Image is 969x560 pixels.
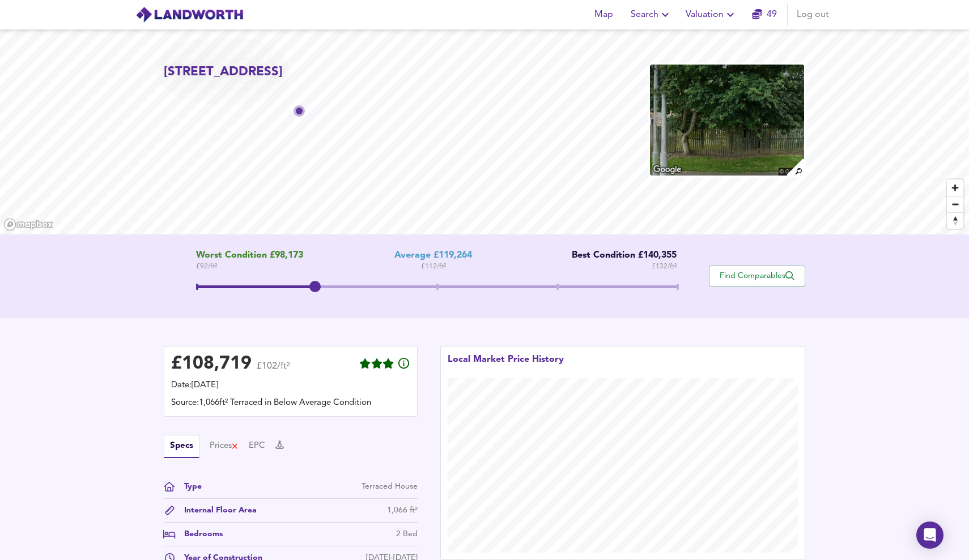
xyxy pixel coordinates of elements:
[792,3,834,26] button: Log out
[175,528,223,540] div: Bedrooms
[631,7,672,23] span: Search
[686,7,737,23] span: Valuation
[210,440,239,452] button: Prices
[916,521,943,549] div: Open Intercom Messenger
[947,196,963,212] button: Zoom out
[652,261,677,272] span: £ 132 / ft²
[746,3,783,26] button: 49
[171,397,410,409] div: Source: 1,066ft² Terraced in Below Average Condition
[752,7,777,23] a: 49
[175,505,257,516] div: Internal Floor Area
[947,212,963,229] button: Reset bearing to north
[175,481,202,493] div: Type
[947,213,963,229] span: Reset bearing to north
[448,353,564,378] div: Local Market Price History
[396,528,418,540] div: 2 Bed
[649,63,805,177] img: property
[362,481,418,493] div: Terraced House
[249,440,265,452] button: EPC
[715,271,799,281] span: Find Comparables
[196,250,303,261] span: Worst Condition £98,173
[164,63,283,81] h2: [STREET_ADDRESS]
[585,3,622,26] button: Map
[563,250,677,261] div: Best Condition £140,355
[947,179,963,196] button: Zoom in
[785,157,805,177] img: search
[196,261,303,272] span: £ 92 / ft²
[797,7,829,23] span: Log out
[135,6,244,23] img: logo
[171,379,410,392] div: Date: [DATE]
[681,3,742,26] button: Valuation
[171,356,252,373] div: £ 108,719
[709,266,805,287] button: Find Comparables
[394,250,472,261] div: Average £119,264
[590,7,617,23] span: Map
[626,3,677,26] button: Search
[3,218,53,231] a: Mapbox homepage
[164,435,199,458] button: Specs
[387,505,418,516] div: 1,066 ft²
[421,261,446,272] span: £ 112 / ft²
[257,362,290,378] span: £102/ft²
